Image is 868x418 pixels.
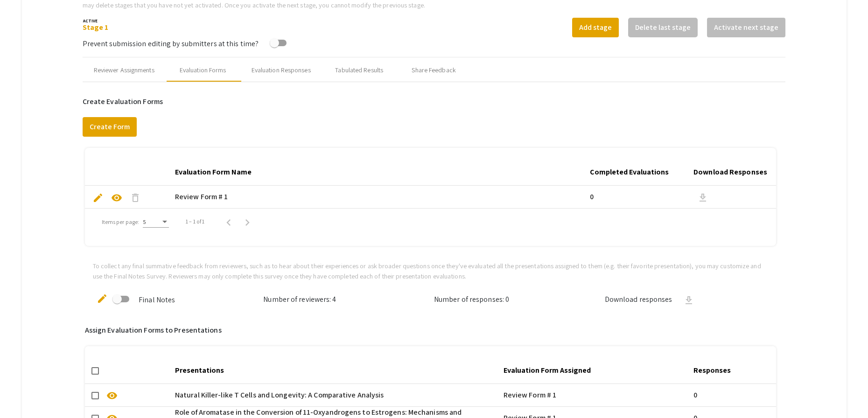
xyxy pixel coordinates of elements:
[92,192,104,203] span: edit
[126,188,145,206] button: delete
[707,18,785,37] button: Activate next stage
[693,365,739,376] div: Responses
[180,65,226,75] div: Evaluation Forms
[628,18,698,37] button: Delete last stage
[97,293,108,304] span: edit
[238,212,257,231] button: Next page
[93,261,769,281] p: To collect any final summative feedback from reviewers, such as to hear about their experiences o...
[434,294,509,304] span: Number of responses: 0
[139,295,175,305] span: Final Notes
[111,192,122,203] span: visibility
[219,212,238,231] button: Previous page
[335,65,383,75] div: Tabulated Results
[83,22,109,32] a: Stage 1
[171,186,586,208] mat-cell: Review Form # 1
[175,390,384,401] span: Natural Killer-like T Cells and Longevity: A Comparative Analysis
[143,218,146,225] span: 5
[605,294,672,305] span: Download responses
[175,167,252,178] div: Evaluation Form Name
[93,288,112,307] button: edit
[175,167,260,178] div: Evaluation Form Name
[102,218,140,226] div: Items per page:
[590,167,669,178] div: Completed Evaluations
[89,188,107,206] button: edit
[693,365,731,376] div: Responses
[504,365,599,376] div: Evaluation Form Assigned
[697,192,708,203] span: download
[130,192,141,203] span: delete
[590,167,677,178] div: Completed Evaluations
[143,219,169,225] mat-select: Items per page:
[690,384,776,406] mat-cell: 0
[186,217,204,226] div: 1 – 1 of 1
[412,65,455,75] div: Share Feedback
[252,65,311,75] div: Evaluation Responses
[83,39,259,49] span: Prevent submission editing by submitters at this time?
[572,18,619,37] button: Add stage
[693,188,712,206] button: download
[83,117,137,137] button: Create Form
[175,365,224,376] div: Presentations
[690,159,776,185] mat-header-cell: Download Responses
[106,390,118,401] span: visibility
[83,97,786,106] h6: Create Evaluation Forms
[175,365,232,376] div: Presentations
[683,295,694,306] span: download
[7,376,40,411] iframe: Chat
[85,326,777,334] h6: Assign Evaluation Forms to Presentations
[103,386,121,404] button: visibility
[679,290,698,309] button: download
[500,384,690,406] mat-cell: Review Form # 1
[504,365,591,376] div: Evaluation Form Assigned
[107,188,126,206] button: visibility
[586,186,690,208] mat-cell: 0
[94,65,154,75] div: Reviewer Assignments
[263,294,336,304] span: Number of reviewers: 4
